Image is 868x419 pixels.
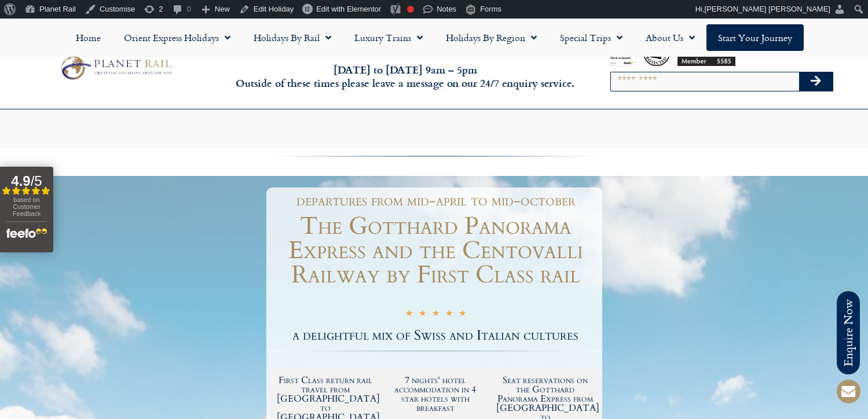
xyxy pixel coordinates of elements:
span: Edit with Elementor [316,5,381,13]
h2: 7 nights' hotel accommodation in 4 star hotels with breakfast [386,376,485,413]
h2: a delightful mix of Swiss and Italian cultures [269,329,602,343]
i: ★ [432,308,440,321]
i: ★ [419,308,426,321]
nav: Menu [6,24,862,51]
i: ★ [445,308,453,321]
i: ★ [405,308,413,321]
a: About Us [634,24,706,51]
img: Planet Rail Train Holidays Logo [56,53,175,82]
h1: The Gotthard Panorama Express and the Centovalli Railway by First Class rail [269,214,602,287]
div: Focus keyphrase not set [407,6,414,13]
a: Orient Express Holidays [112,24,242,51]
a: Holidays by Region [434,24,548,51]
a: Home [64,24,112,51]
span: [PERSON_NAME] [PERSON_NAME] [705,5,830,13]
a: Start your Journey [706,24,804,51]
div: 5/5 [405,306,466,321]
i: ★ [459,308,466,321]
button: Search [799,72,833,91]
h1: departures from mid-april to mid-october [275,193,596,208]
a: Holidays by Rail [242,24,343,51]
a: Luxury Trains [343,24,434,51]
h6: [DATE] to [DATE] 9am – 5pm Outside of these times please leave a message on our 24/7 enquiry serv... [235,63,576,90]
a: Special Trips [548,24,634,51]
